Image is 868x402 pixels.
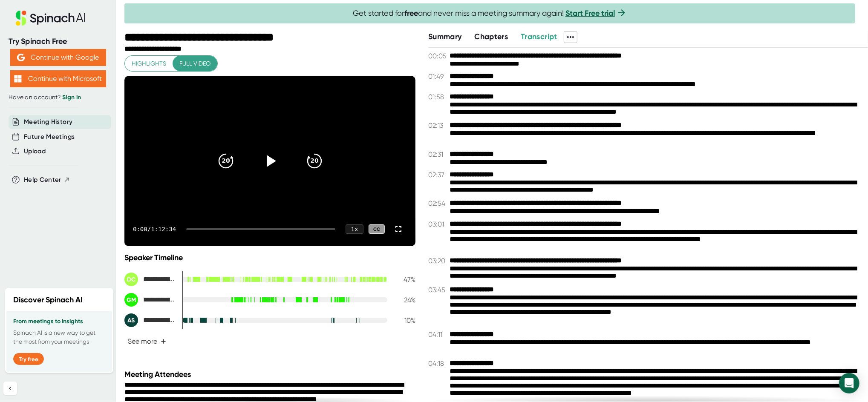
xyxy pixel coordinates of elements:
[161,338,166,345] span: +
[125,56,173,72] button: Highlights
[394,316,415,324] div: 10 %
[428,220,447,228] span: 03:01
[428,359,447,368] span: 04:18
[132,58,166,69] span: Highlights
[24,117,72,127] button: Meeting History
[133,226,176,233] div: 0:00 / 1:12:34
[173,56,217,72] button: Full video
[24,175,61,185] span: Help Center
[9,94,107,101] div: Have an account?
[124,313,138,327] div: AS
[3,382,17,395] button: Collapse sidebar
[24,132,75,142] button: Future Meetings
[428,330,447,339] span: 04:11
[428,32,461,41] span: Summary
[346,224,363,234] div: 1 x
[10,49,106,66] button: Continue with Google
[474,32,508,41] span: Chapters
[474,31,508,43] button: Chapters
[839,373,859,393] div: Open Intercom Messenger
[565,9,615,18] a: Start Free trial
[124,293,176,307] div: Gaster Daniel Pacheco Mercado
[521,31,557,43] button: Transcript
[428,257,447,265] span: 03:20
[124,273,176,286] div: Dhillan Contreras
[124,313,176,327] div: Andres Felipe Ortega Corpus (PENSEMOS SOLUCIONES DE INDUSTRIA S.A.)
[13,294,83,306] h2: Discover Spinach AI
[24,146,46,156] button: Upload
[124,253,415,262] div: Speaker Timeline
[17,54,25,61] img: Aehbyd4JwY73AAAAAElFTkSuQmCC
[62,94,81,101] a: Sign in
[13,353,44,365] button: Try free
[428,52,447,60] span: 00:05
[124,293,138,307] div: GM
[394,296,415,304] div: 24 %
[124,273,138,286] div: DC
[428,72,447,80] span: 01:49
[428,171,447,179] span: 02:37
[521,32,557,41] span: Transcript
[124,334,170,349] button: See more+
[13,318,105,325] h3: From meetings to insights
[428,31,461,43] button: Summary
[124,370,418,379] div: Meeting Attendees
[10,70,106,87] button: Continue with Microsoft
[404,9,418,18] b: free
[353,9,627,18] span: Get started for and never miss a meeting summary again!
[13,328,105,346] p: Spinach AI is a new way to get the most from your meetings
[428,121,447,129] span: 02:13
[9,37,107,46] div: Try Spinach Free
[428,199,447,207] span: 02:54
[428,93,447,101] span: 01:58
[24,175,70,185] button: Help Center
[369,224,385,234] div: CC
[394,276,415,284] div: 47 %
[428,150,447,158] span: 02:31
[428,286,447,294] span: 03:45
[179,58,211,69] span: Full video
